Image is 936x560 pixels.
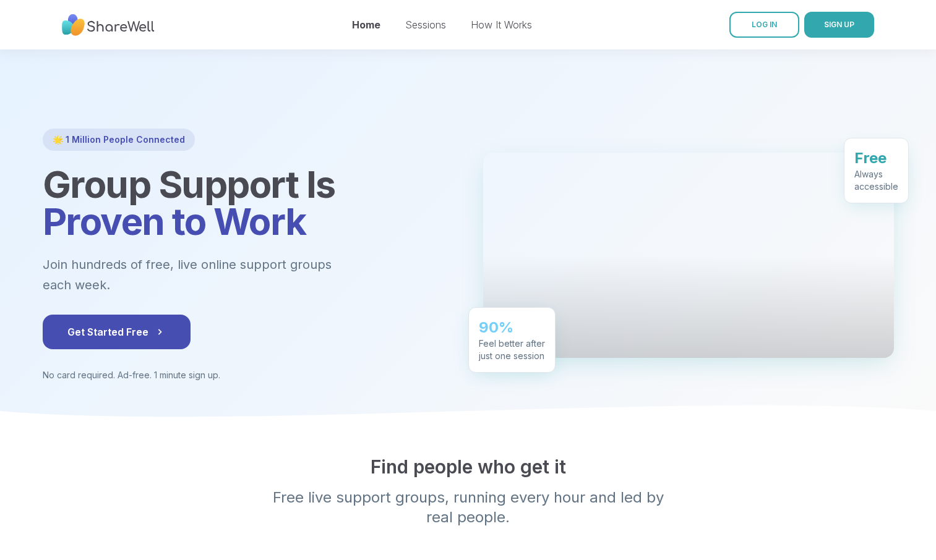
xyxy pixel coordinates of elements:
[729,12,799,38] a: LOG IN
[43,166,453,240] h1: Group Support Is
[231,488,706,527] p: Free live support groups, running every hour and led by real people.
[471,19,532,31] a: How It Works
[43,369,453,381] p: No card required. Ad-free. 1 minute sign up.
[479,315,545,334] div: 90%
[854,165,898,190] div: Always accessible
[405,19,446,31] a: Sessions
[43,255,399,295] p: Join hundreds of free, live online support groups each week.
[62,8,155,42] img: ShareWell Nav Logo
[479,334,545,359] div: Feel better after just one session
[43,456,894,478] h2: Find people who get it
[824,20,854,29] span: SIGN UP
[43,199,306,244] span: Proven to Work
[854,145,898,165] div: Free
[67,325,166,339] span: Get Started Free
[352,19,380,31] a: Home
[804,12,874,38] button: SIGN UP
[43,315,191,349] button: Get Started Free
[43,129,195,151] div: 🌟 1 Million People Connected
[752,20,777,29] span: LOG IN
